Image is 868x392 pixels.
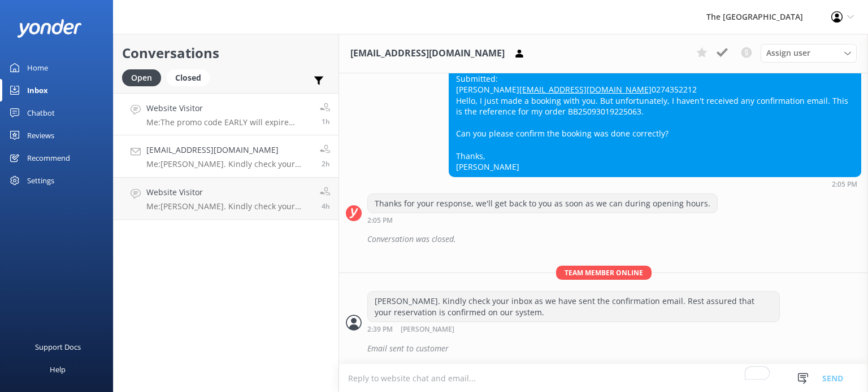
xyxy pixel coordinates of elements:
h3: [EMAIL_ADDRESS][DOMAIN_NAME] [350,46,505,61]
h2: Conversations [122,42,330,64]
span: Team member online [556,266,652,280]
div: Open [122,69,161,86]
a: Website VisitorMe:[PERSON_NAME]. Kindly check your inbox as I have sent the details for your inqu... [114,178,338,220]
div: Reviews [27,124,54,147]
p: Me: [PERSON_NAME]. Kindly check your inbox as I have sent the details for your inquiry. Thank you... [146,201,311,212]
div: Closed [167,69,210,86]
div: 2025-10-01T06:43:22.345 [346,339,861,358]
div: Settings [27,169,54,192]
div: Submitted: [PERSON_NAME] 0274352212 Hello, I just made a booking with you. But unfortunately, I h... [449,69,861,177]
img: yonder-white-logo.png [17,19,82,38]
div: Conversation was closed. [367,230,861,249]
div: Recommend [27,147,70,169]
div: Email sent to customer [367,339,861,358]
div: Assign User [761,44,857,62]
div: [PERSON_NAME]. Kindly check your inbox as we have sent the confirmation email. Rest assured that ... [368,292,779,321]
textarea: To enrich screen reader interactions, please activate Accessibility in Grammarly extension settings [339,364,868,392]
a: [EMAIL_ADDRESS][DOMAIN_NAME]Me:[PERSON_NAME]. Kindly check your inbox as we have sent the confirm... [114,135,338,178]
div: Thanks for your response, we'll get back to you as soon as we can during opening hours. [368,194,717,213]
div: Home [27,56,48,79]
span: Sep 30 2025 09:48pm (UTC -10:00) Pacific/Honolulu [322,117,330,126]
a: Closed [167,71,215,83]
span: Sep 30 2025 06:39pm (UTC -10:00) Pacific/Honolulu [322,201,330,211]
h4: Website Visitor [146,102,311,114]
div: 2025-10-01T06:30:27.741 [346,230,861,249]
span: [PERSON_NAME] [401,326,454,333]
h4: [EMAIL_ADDRESS][DOMAIN_NAME] [146,144,311,156]
p: Me: The promo code EARLY will expire [DATE], [DATE] [146,117,311,127]
p: Me: [PERSON_NAME]. Kindly check your inbox as we have sent the confirmation email. Rest assured t... [146,159,311,169]
span: Assign user [766,47,810,59]
div: Sep 30 2025 08:39pm (UTC -10:00) Pacific/Honolulu [367,325,780,333]
strong: 2:05 PM [367,217,393,224]
a: [EMAIL_ADDRESS][DOMAIN_NAME] [519,84,652,95]
span: Sep 30 2025 08:39pm (UTC -10:00) Pacific/Honolulu [322,159,330,169]
div: Chatbot [27,102,55,124]
h4: Website Visitor [146,186,311,199]
strong: 2:39 PM [367,326,393,333]
strong: 2:05 PM [832,181,857,188]
div: Inbox [27,79,48,102]
a: Open [122,71,167,83]
div: Help [50,358,66,381]
div: Sep 30 2025 08:05pm (UTC -10:00) Pacific/Honolulu [367,216,718,224]
div: Support Docs [35,336,81,358]
a: Website VisitorMe:The promo code EARLY will expire [DATE], [DATE]1h [114,93,338,135]
div: Sep 30 2025 08:05pm (UTC -10:00) Pacific/Honolulu [449,180,861,188]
